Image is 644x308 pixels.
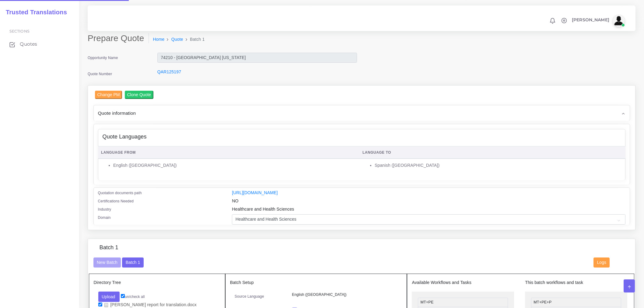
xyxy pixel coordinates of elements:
[2,7,67,17] a: Trusted Translations
[98,198,134,204] label: Certifications Needed
[121,294,145,299] label: un/check all
[121,294,125,298] input: un/check all
[98,146,359,159] th: Language From
[93,257,121,268] button: New Batch
[569,15,627,27] a: [PERSON_NAME]avatar
[122,260,143,264] a: Batch 1
[98,207,111,212] label: Industry
[5,38,75,51] a: Quotes
[232,190,278,195] a: [URL][DOMAIN_NAME]
[94,280,220,285] h5: Directory Tree
[125,91,154,99] input: Clone Quote
[102,302,199,308] a: [PERSON_NAME] report for translation.docx
[2,9,67,16] h2: Trusted Translations
[171,36,183,43] a: Quote
[113,162,356,169] li: English ([GEOGRAPHIC_DATA])
[292,292,397,298] p: English ([GEOGRAPHIC_DATA])
[157,69,181,74] a: QAR125197
[153,36,165,43] a: Home
[183,36,205,43] li: Batch 1
[9,29,30,33] span: Sections
[20,41,37,47] span: Quotes
[94,105,630,121] div: Quote information
[572,18,609,22] span: [PERSON_NAME]
[613,15,625,27] img: avatar
[98,110,136,117] span: Quote information
[227,198,630,206] div: NO
[93,260,121,264] a: New Batch
[98,292,120,302] button: Upload
[98,215,111,220] label: Domain
[88,33,149,44] h2: Prepare Quote
[122,257,143,268] button: Batch 1
[418,298,508,307] li: MT+PE
[88,55,118,61] label: Opportunity Name
[98,190,142,196] label: Quotation documents path
[359,146,625,159] th: Language To
[103,134,147,140] h4: Quote Languages
[88,71,112,77] label: Quote Number
[95,91,122,99] input: Change PM
[227,206,630,214] div: Healthcare and Health Sciences
[375,162,622,169] li: Spanish ([GEOGRAPHIC_DATA])
[525,280,627,285] h5: This batch workflows and task
[230,280,402,285] h5: Batch Setup
[412,280,514,285] h5: Available Workflows and Tasks
[593,257,610,268] button: Logs
[235,294,264,299] label: Source Language
[597,260,606,265] span: Logs
[100,244,118,251] h4: Batch 1
[531,298,621,307] li: MT+PE+P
